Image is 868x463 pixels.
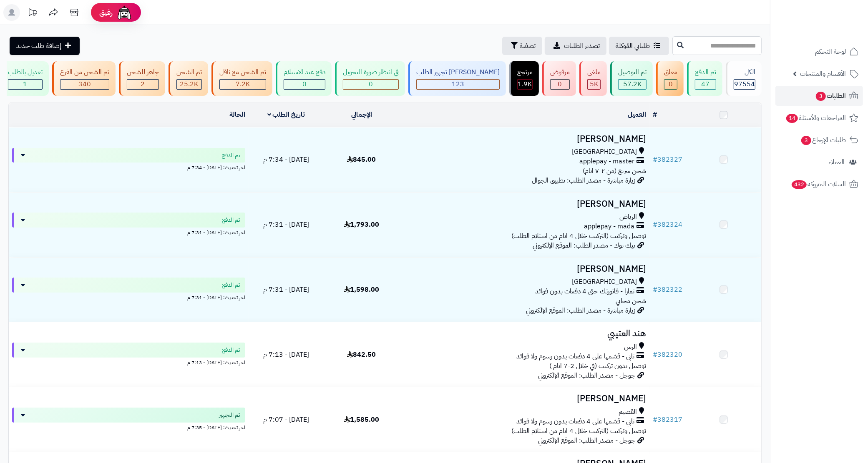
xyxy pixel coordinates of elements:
span: تصفية [520,41,536,51]
a: الطلبات3 [775,86,863,106]
span: طلبات الإرجاع [800,134,846,146]
div: تم الشحن مع ناقل [219,68,266,77]
a: معلق 0 [654,61,685,96]
div: 5011 [588,80,600,89]
div: اخر تحديث: [DATE] - 7:31 م [12,293,245,301]
span: 123 [452,79,464,89]
a: ملغي 5K [578,61,609,96]
span: تم الدفع [222,281,240,289]
span: طلباتي المُوكلة [616,41,650,51]
a: جاهز للشحن 2 [117,61,167,96]
a: الإجمالي [351,110,372,120]
span: 0 [369,79,373,89]
img: ai-face.png [116,4,133,21]
a: # [653,110,657,120]
span: شحن سريع (من ٢-٧ ايام) [583,166,647,176]
span: تم التجهيز [219,411,240,419]
span: تابي - قسّمها على 4 دفعات بدون رسوم ولا فوائد [517,352,635,361]
a: تصدير الطلبات [545,37,606,55]
a: الكل97554 [724,61,763,96]
span: 340 [78,79,91,89]
h3: [PERSON_NAME] [403,264,647,274]
span: [DATE] - 7:31 م [263,220,309,230]
a: تم الشحن مع ناقل 7.2K [210,61,274,96]
span: 842.50 [347,350,376,360]
span: رفيق [99,8,113,18]
div: تم الدفع [695,68,716,77]
div: اخر تحديث: [DATE] - 7:34 م [12,163,245,171]
span: الطلبات [815,90,846,102]
div: اخر تحديث: [DATE] - 7:35 م [12,423,245,431]
span: الأقسام والمنتجات [800,68,846,80]
div: تم الشحن [176,68,202,77]
span: # [653,285,658,295]
a: #382324 [653,220,683,230]
a: في انتظار صورة التحويل 0 [333,61,407,96]
div: [PERSON_NAME] تجهيز الطلب [416,68,500,77]
span: تيك توك - مصدر الطلب: الموقع الإلكتروني [533,240,636,250]
span: 2 [141,79,145,89]
span: [DATE] - 7:13 م [263,350,309,360]
span: 845.00 [347,155,376,165]
a: العملاء [775,152,863,172]
span: # [653,155,658,165]
a: #382317 [653,415,683,425]
span: 47 [702,79,710,89]
div: 7222 [220,80,266,89]
div: معلق [664,68,677,77]
span: تابي - قسّمها على 4 دفعات بدون رسوم ولا فوائد [517,417,635,426]
button: تصفية [502,37,542,55]
span: زيارة مباشرة - مصدر الطلب: الموقع الإلكتروني [526,305,636,315]
span: لوحة التحكم [815,46,846,58]
span: 25.2K [180,79,199,89]
div: 47 [695,80,716,89]
span: جوجل - مصدر الطلب: الموقع الإلكتروني [538,435,636,445]
span: 1.9K [518,79,532,89]
span: 3 [816,92,826,101]
h3: [PERSON_NAME] [403,394,647,403]
h3: هند العتيبي [403,329,647,338]
span: تم الدفع [222,346,240,354]
div: 0 [551,80,569,89]
span: 7.2K [236,79,250,89]
a: الحالة [229,110,245,120]
div: 57230 [619,80,646,89]
span: [DATE] - 7:34 م [263,155,309,165]
span: إضافة طلب جديد [16,41,61,51]
a: تحديثات المنصة [22,4,43,23]
div: 0 [664,80,677,89]
img: logo-2.png [811,18,860,36]
span: الرياض [620,212,637,222]
span: توصيل بدون تركيب (في خلال 2-7 ايام ) [550,361,647,371]
a: مرتجع 1.9K [508,61,541,96]
span: 97554 [734,79,755,89]
span: 432 [791,180,807,190]
span: تم الدفع [222,151,240,160]
span: 14 [786,114,798,123]
a: طلباتي المُوكلة [609,37,669,55]
div: مرفوض [550,68,570,77]
div: 1856 [518,80,532,89]
a: المراجعات والأسئلة14 [775,108,863,128]
div: 0 [284,80,325,89]
div: تم التوصيل [618,68,647,77]
span: 0 [558,79,562,89]
span: القصيم [619,407,637,417]
span: السلات المتروكة [791,178,846,190]
div: اخر تحديث: [DATE] - 7:13 م [12,358,245,366]
span: توصيل وتركيب (التركيب خلال 4 ايام من استلام الطلب) [512,426,647,436]
span: # [653,415,658,425]
span: 1,793.00 [344,220,379,230]
a: #382320 [653,350,683,360]
span: تمارا - فاتورتك حتى 4 دفعات بدون فوائد [536,287,635,296]
div: 1 [8,80,42,89]
span: applepay - mada [584,222,635,231]
span: 5K [590,79,598,89]
a: تاريخ الطلب [267,110,305,120]
div: دفع عند الاستلام [284,68,325,77]
div: تم الشحن من الفرع [60,68,109,77]
div: مرتجع [517,68,533,77]
a: تم الشحن 25.2K [167,61,210,96]
span: الرس [624,342,637,352]
span: 57.2K [623,79,642,89]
